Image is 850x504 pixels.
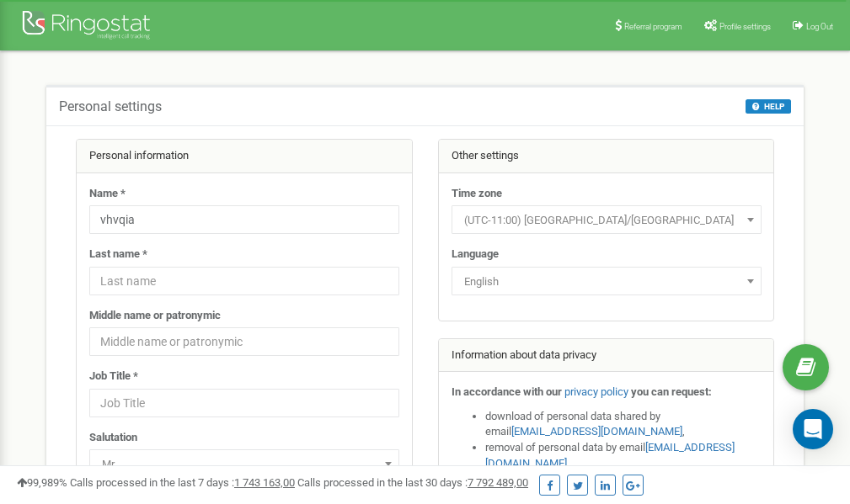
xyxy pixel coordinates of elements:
a: [EMAIL_ADDRESS][DOMAIN_NAME] [511,425,682,438]
label: Middle name or patronymic [89,308,221,324]
div: Personal information [77,140,412,173]
label: Last name * [89,247,147,263]
label: Job Title * [89,369,138,385]
div: Open Intercom Messenger [793,409,833,449]
div: Information about data privacy [439,339,774,373]
span: Calls processed in the last 30 days : [297,476,528,489]
li: removal of personal data by email , [485,440,762,471]
span: (UTC-11:00) Pacific/Midway [457,209,756,232]
label: Language [452,247,499,263]
strong: you can request: [631,385,712,398]
input: Name [89,205,399,234]
li: download of personal data shared by email , [485,409,762,440]
label: Name * [89,186,126,202]
span: Calls processed in the last 7 days : [70,476,295,489]
h5: Personal settings [59,99,162,114]
input: Middle name or patronymic [89,327,399,356]
strong: In accordance with our [452,385,562,398]
span: Mr. [95,453,393,476]
u: 7 792 489,00 [468,476,528,489]
span: 99,989% [17,476,67,489]
button: HELP [746,99,791,114]
span: Profile settings [719,22,771,31]
span: Log Out [806,22,833,31]
span: Mr. [89,449,399,478]
input: Job Title [89,389,399,417]
span: English [452,267,762,295]
label: Salutation [89,430,137,446]
span: Referral program [624,22,682,31]
span: (UTC-11:00) Pacific/Midway [452,205,762,234]
a: privacy policy [564,385,628,398]
span: English [457,270,756,294]
u: 1 743 163,00 [234,476,295,489]
input: Last name [89,267,399,295]
label: Time zone [452,186,502,202]
div: Other settings [439,140,774,173]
